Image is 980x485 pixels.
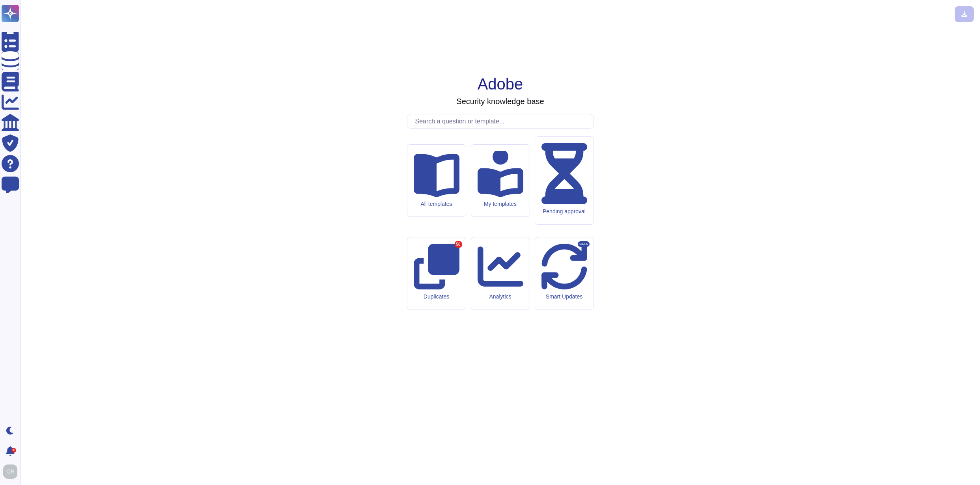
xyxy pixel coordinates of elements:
[3,464,17,479] img: user
[11,448,16,453] div: 9+
[414,201,459,207] div: All templates
[2,463,23,480] button: user
[455,241,461,248] div: 56
[478,293,523,300] div: Analytics
[411,114,594,128] input: Search a question or template...
[578,241,589,247] div: BETA
[414,293,459,300] div: Duplicates
[478,75,523,93] h1: Adobe
[478,201,523,207] div: My templates
[541,208,587,215] div: Pending approval
[541,293,587,300] div: Smart Updates
[456,97,544,106] h3: Security knowledge base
